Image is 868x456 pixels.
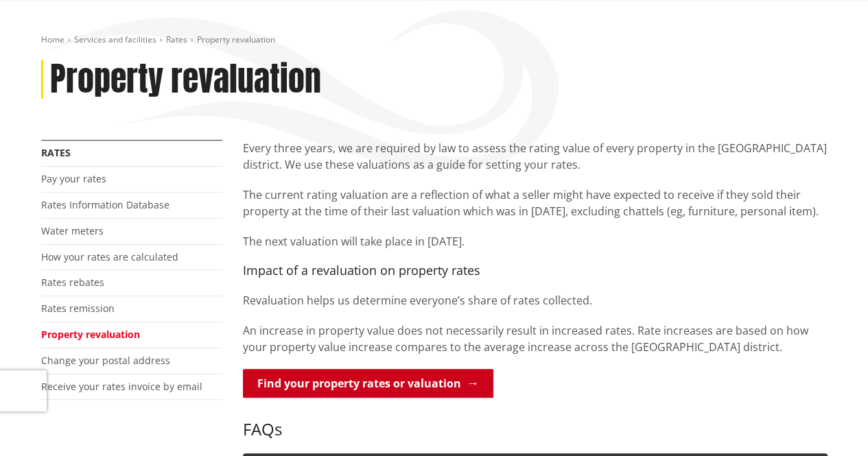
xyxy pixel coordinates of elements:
h1: Property revaluation [50,60,321,99]
p: An increase in property value does not necessarily result in increased rates. Rate increases are ... [243,322,828,355]
p: The current rating valuation are a reflection of what a seller might have expected to receive if ... [243,187,828,219]
a: Rates remission [41,302,115,315]
p: Revaluation helps us determine everyone’s share of rates collected. [243,292,828,309]
h4: Impact of a revaluation on property rates [243,263,828,278]
a: Rates rebates [41,276,104,289]
h3: FAQs [243,400,828,440]
iframe: Messenger Launcher [805,398,854,448]
a: Pay your rates [41,172,106,185]
p: The next valuation will take place in [DATE]. [243,233,828,250]
a: Home [41,34,64,45]
a: Rates [166,34,187,45]
a: Property revaluation [41,328,140,341]
nav: breadcrumb [41,34,828,46]
a: Services and facilities [74,34,156,45]
a: Change your postal address [41,354,170,367]
a: How your rates are calculated [41,250,178,263]
a: Receive your rates invoice by email [41,380,202,393]
a: Find your property rates or valuation [243,369,493,398]
a: Rates [41,146,71,159]
a: Water meters [41,224,104,237]
span: Property revaluation [197,34,275,45]
a: Rates Information Database [41,198,169,211]
p: Every three years, we are required by law to assess the rating value of every property in the [GE... [243,140,828,173]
